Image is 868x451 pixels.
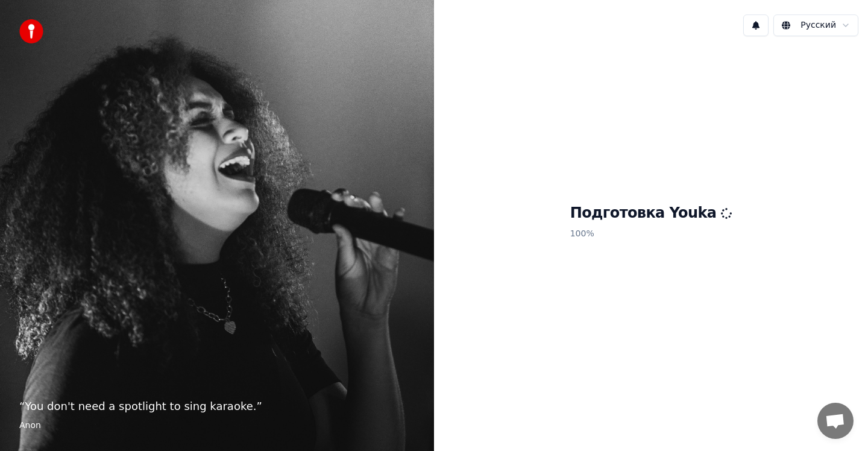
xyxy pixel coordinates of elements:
[817,403,854,439] div: Открытый чат
[19,19,43,43] img: youka
[570,223,732,245] p: 100 %
[570,204,732,223] h1: Подготовка Youka
[19,420,415,432] footer: Anon
[19,398,415,415] p: “ You don't need a spotlight to sing karaoke. ”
